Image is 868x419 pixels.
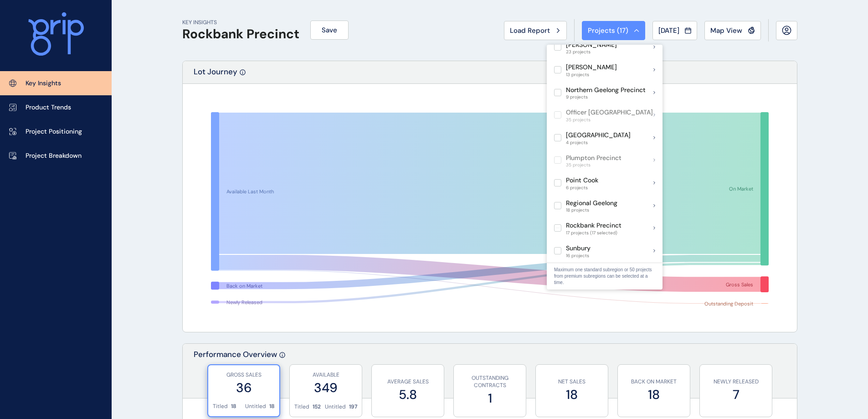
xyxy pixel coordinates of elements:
span: 18 projects [566,207,617,213]
span: 23 projects [566,49,617,55]
h1: Rockbank Precinct [182,26,299,42]
p: Northern Geelong Precinct [566,86,646,95]
label: 1 [458,389,521,407]
p: 197 [349,403,357,411]
p: Point Cook [566,176,598,185]
p: Project Positioning [26,127,82,136]
span: 6 projects [566,185,598,191]
p: Titled [213,403,228,410]
p: KEY INSIGHTS [182,19,299,26]
label: 36 [213,379,275,397]
label: 18 [540,386,603,403]
p: Key Insights [26,79,61,88]
span: Projects ( 17 ) [588,26,628,35]
label: 349 [294,379,357,397]
p: Untitled [325,403,346,411]
p: Maximum one standard subregion or 50 projects from premium subregions can be selected at a time. [554,267,655,286]
p: NET SALES [540,378,603,386]
p: Rockbank Precinct [566,221,621,230]
label: 5.8 [376,386,439,403]
p: [GEOGRAPHIC_DATA] [566,131,631,140]
button: Load Report [504,21,567,40]
span: 17 projects (17 selected) [566,230,621,236]
button: [DATE] [652,21,697,40]
span: 35 projects [566,117,653,123]
label: 7 [704,386,767,403]
p: 18 [269,403,275,410]
p: Plumpton Precinct [566,154,621,163]
p: Regional Geelong [566,199,617,208]
button: Projects (17) [582,21,645,40]
p: AVAILABLE [294,371,357,379]
p: Titled [294,403,309,411]
span: [DATE] [658,26,679,35]
span: Map View [710,26,742,35]
span: 13 projects [566,72,617,78]
p: NEWLY RELEASED [704,378,767,386]
span: 16 projects [566,253,591,259]
button: Save [310,21,349,40]
p: [PERSON_NAME] [566,63,617,72]
span: 4 projects [566,140,631,145]
p: Officer [GEOGRAPHIC_DATA] [566,108,653,117]
p: Lot Journey [194,67,237,83]
p: OUTSTANDING CONTRACTS [458,374,521,390]
span: 9 projects [566,94,646,100]
p: Sunbury [566,244,591,253]
p: Project Breakdown [26,151,82,160]
p: Untitled [245,403,266,410]
p: 152 [313,403,321,411]
p: Performance Overview [194,349,277,398]
p: Product Trends [26,103,71,112]
span: 35 projects [566,162,621,168]
p: GROSS SALES [213,371,275,379]
p: AVERAGE SALES [376,378,439,386]
label: 18 [622,386,685,403]
p: [PERSON_NAME] [566,41,617,50]
p: BACK ON MARKET [622,378,685,386]
button: Map View [704,21,761,40]
span: Load Report [510,26,550,35]
span: Save [322,26,337,35]
p: 18 [231,403,236,410]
